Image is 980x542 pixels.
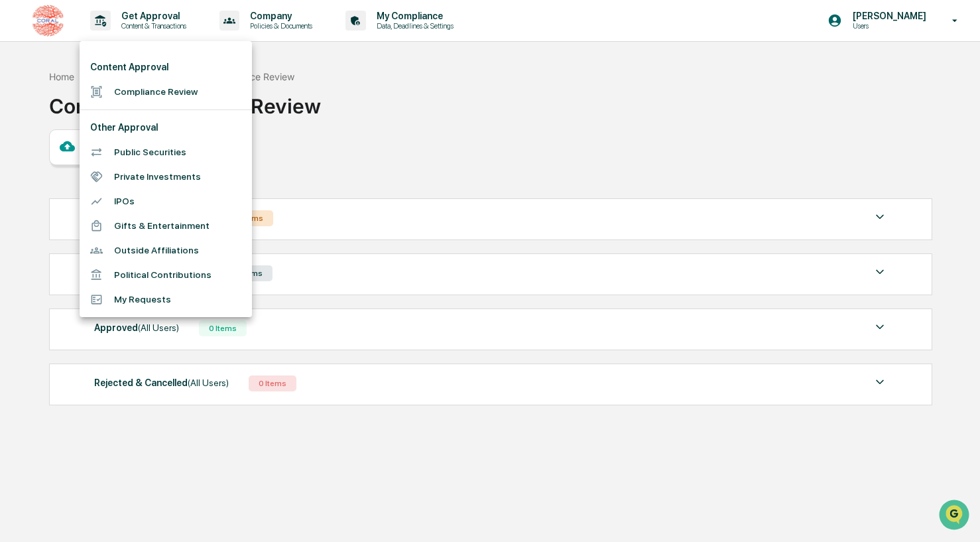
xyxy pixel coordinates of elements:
li: IPOs [80,189,252,214]
li: Other Approval [80,115,252,140]
a: 🖐️Preclearance [8,162,91,186]
span: Pylon [132,225,160,235]
li: Gifts & Entertainment [80,214,252,238]
li: Compliance Review [80,80,252,104]
li: Outside Affiliations [80,238,252,263]
a: Powered byPylon [93,224,160,235]
img: 1746055101610-c473b297-6a78-478c-a979-82029cc54cd1 [13,102,37,125]
a: 🔎Data Lookup [8,187,89,211]
p: How can we help? [13,28,241,49]
span: Attestations [109,167,164,180]
div: 🗄️ [96,169,107,179]
li: My Requests [80,287,252,312]
iframe: Open customer support [938,498,973,534]
li: Private Investments [80,165,252,189]
button: Start new chat [225,105,241,121]
li: Content Approval [80,55,252,80]
div: 🖐️ [13,169,24,179]
a: 🗄️Attestations [91,162,170,186]
div: 🔎 [13,194,24,204]
span: Preclearance [27,167,86,180]
li: Public Securities [80,140,252,165]
div: Start new chat [45,102,217,115]
span: Data Lookup [27,192,84,206]
div: We're available if you need us! [45,115,168,125]
li: Political Contributions [80,263,252,287]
